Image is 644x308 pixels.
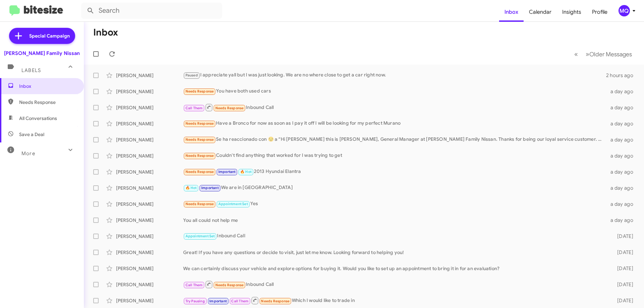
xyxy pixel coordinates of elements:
span: More [21,150,35,157]
div: Inbound Call [183,232,606,240]
div: [DATE] [606,265,639,272]
div: a day ago [606,120,639,127]
div: [PERSON_NAME] [116,185,183,191]
div: 2013 Hyundai Elantra [183,168,606,176]
span: Older Messages [589,51,632,58]
span: Call Them [185,106,203,110]
div: [PERSON_NAME] [116,136,183,143]
div: [DATE] [606,281,639,288]
span: Inbox [19,83,76,89]
span: 🔥 Hot [185,186,197,190]
div: Great! If you have any questions or decide to visit, just let me know. Looking forward to helping... [183,249,606,256]
div: [PERSON_NAME] [116,281,183,288]
span: Needs Response [215,106,244,110]
div: Yes [183,200,606,208]
div: [DATE] [606,249,639,256]
h1: Inbox [93,27,118,38]
span: Appointment Set [218,202,248,206]
span: 🔥 Hot [240,170,252,174]
div: You all could not help me [183,217,606,224]
span: Needs Response [185,202,214,206]
span: Needs Response [185,121,214,126]
div: Inbound Call [183,103,606,112]
button: Next [582,47,636,61]
span: Appointment Set [185,234,215,238]
div: [PERSON_NAME] [116,169,183,175]
span: Labels [21,67,41,73]
div: [PERSON_NAME] [116,152,183,159]
span: All Conversations [19,115,57,122]
div: [PERSON_NAME] [116,104,183,111]
div: [PERSON_NAME] [116,265,183,272]
span: Important [218,170,236,174]
span: Try Pausing [185,299,205,303]
span: « [574,50,578,58]
div: Se ha reaccionado con 😒 a “Hi [PERSON_NAME] this is [PERSON_NAME], General Manager at [PERSON_NAM... [183,136,606,143]
span: Needs Response [185,170,214,174]
span: Save a Deal [19,131,44,138]
a: Inbox [499,2,524,22]
div: [PERSON_NAME] [116,88,183,95]
div: [DATE] [606,297,639,304]
div: 2 hours ago [606,72,639,79]
nav: Page navigation example [571,47,636,61]
div: a day ago [606,104,639,111]
div: MQ [619,5,630,16]
span: » [586,50,589,58]
input: Search [81,3,222,19]
div: We are in [GEOGRAPHIC_DATA] [183,184,606,192]
div: [PERSON_NAME] [116,72,183,79]
div: Which I would like to trade in [183,296,606,305]
div: You have both used cars [183,87,606,95]
div: Couldn't find anything that worked for I was trying to get [183,152,606,160]
span: Needs Response [185,153,214,158]
a: Profile [587,2,613,22]
span: Important [209,299,227,303]
div: [PERSON_NAME] [116,249,183,256]
div: a day ago [606,152,639,159]
div: Have a Bronco for now as soon as I pay it off I will be looking for my perfect Murano [183,120,606,127]
div: I appreciate yall but I was just looking. We are no where close to get a car right now. [183,71,606,79]
span: Needs Response [185,89,214,94]
div: [PERSON_NAME] [116,233,183,240]
div: [PERSON_NAME] [116,201,183,207]
button: Previous [570,47,582,61]
span: Needs Response [215,283,244,287]
div: Inbound Call [183,280,606,289]
div: a day ago [606,201,639,207]
a: Calendar [524,2,557,22]
span: Important [201,186,219,190]
div: [DATE] [606,233,639,240]
div: a day ago [606,185,639,191]
div: [PERSON_NAME] Family Nissan [4,50,80,57]
span: Paused [185,73,198,77]
div: a day ago [606,136,639,143]
button: MQ [613,5,637,16]
div: a day ago [606,88,639,95]
div: We can certainly discuss your vehicle and explore options for buying it. Would you like to set up... [183,265,606,272]
a: Insights [557,2,587,22]
span: Needs Response [261,299,289,303]
span: Call Them [231,299,249,303]
span: Special Campaign [29,33,70,39]
div: a day ago [606,217,639,224]
div: [PERSON_NAME] [116,120,183,127]
span: Call Them [185,283,203,287]
div: [PERSON_NAME] [116,217,183,224]
div: [PERSON_NAME] [116,297,183,304]
span: Needs Response [19,99,76,106]
a: Special Campaign [9,28,75,44]
span: Needs Response [185,137,214,142]
div: a day ago [606,169,639,175]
